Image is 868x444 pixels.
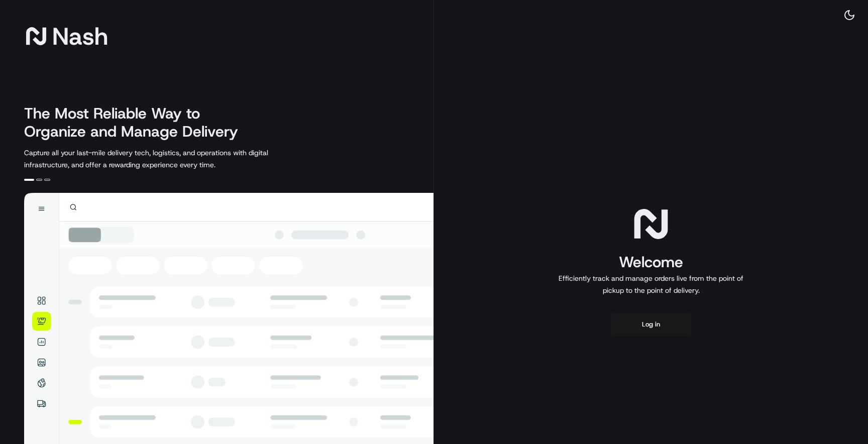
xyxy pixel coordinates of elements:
p: Capture all your last-mile delivery tech, logistics, and operations with digital infrastructure, ... [24,147,313,171]
button: Log in [611,312,691,337]
h1: Welcome [555,252,747,272]
h2: The Most Reliable Way to Organize and Manage Delivery [24,104,249,141]
span: Nash [52,26,108,46]
p: Efficiently track and manage orders live from the point of pickup to the point of delivery. [555,272,747,296]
